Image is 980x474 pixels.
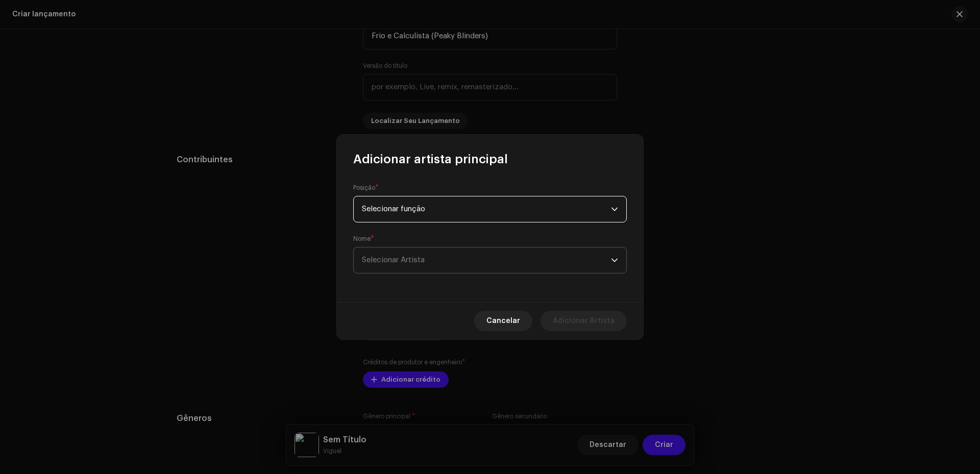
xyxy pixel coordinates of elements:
font: Selecionar Artista [362,256,425,264]
font: Adicionar Artista [553,317,615,325]
font: Cancelar [486,317,520,325]
span: Primary Artist [362,196,611,222]
button: Adicionar Artista [541,311,627,331]
span: Selecionar Artista [362,247,611,273]
button: Cancelar [474,311,532,331]
div: gatilho suspenso [611,247,618,273]
font: Adicionar artista principal [353,153,508,165]
div: gatilho suspenso [611,196,618,222]
font: Selecionar função [362,205,425,213]
font: Nome [353,236,371,242]
font: Posição [353,185,375,191]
